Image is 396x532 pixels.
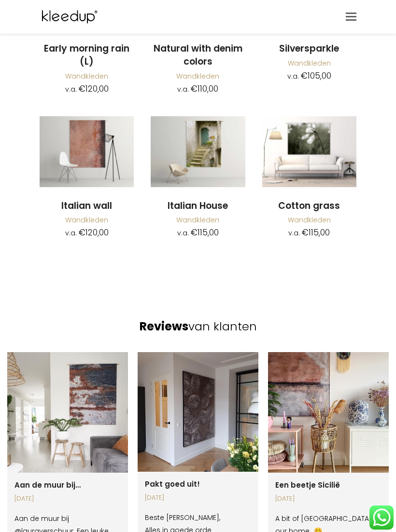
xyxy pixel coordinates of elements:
[79,227,85,238] span: €
[65,71,108,81] a: Wandkleden
[275,492,382,505] div: [DATE]
[346,10,356,24] a: Toggle mobile menu
[65,84,77,94] span: v.a.
[79,83,85,95] span: €
[301,70,308,82] span: €
[79,83,109,95] bdi: 120,00
[7,318,389,335] h2: van klanten
[177,228,189,238] span: v.a.
[140,318,188,334] strong: Reviews
[191,83,218,95] bdi: 110,00
[191,227,219,238] bdi: 115,00
[145,479,200,489] a: Pakt goed uit!
[262,116,356,187] img: Cotton Grass
[151,116,245,188] a: Italian HouseDetail Van Wandkleed Kleedup Italian House Als Wanddecoratie.
[40,116,134,187] img: Italian Wall
[176,71,219,81] a: Wandkleden
[288,58,331,68] a: Wandkleden
[262,116,356,188] a: Cotton Grass
[287,71,299,81] span: v.a.
[79,227,109,238] bdi: 120,00
[302,227,330,238] bdi: 115,00
[14,492,121,505] div: [DATE]
[40,116,134,188] a: Italian Wall
[275,480,340,490] a: Een beetje Sicilië
[262,200,356,213] a: Cotton grass
[14,480,81,490] a: Aan de muur bij…
[65,228,77,238] span: v.a.
[288,215,331,225] a: Wandkleden
[40,5,102,29] img: Kleedup
[288,228,300,238] span: v.a.
[145,491,251,504] div: [DATE]
[191,227,198,238] span: €
[40,42,134,68] a: Early morning rain (L)
[151,200,245,213] a: Italian House
[40,200,134,213] a: Italian wall
[145,511,251,524] div: Beste [PERSON_NAME],
[191,83,198,95] span: €
[65,215,108,225] a: Wandkleden
[176,215,219,225] a: Wandkleden
[302,227,309,238] span: €
[301,70,331,82] bdi: 105,00
[151,116,245,187] img: Italian House
[151,42,245,68] a: Natural with denim colors
[177,84,189,94] span: v.a.
[262,42,356,55] a: Silversparkle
